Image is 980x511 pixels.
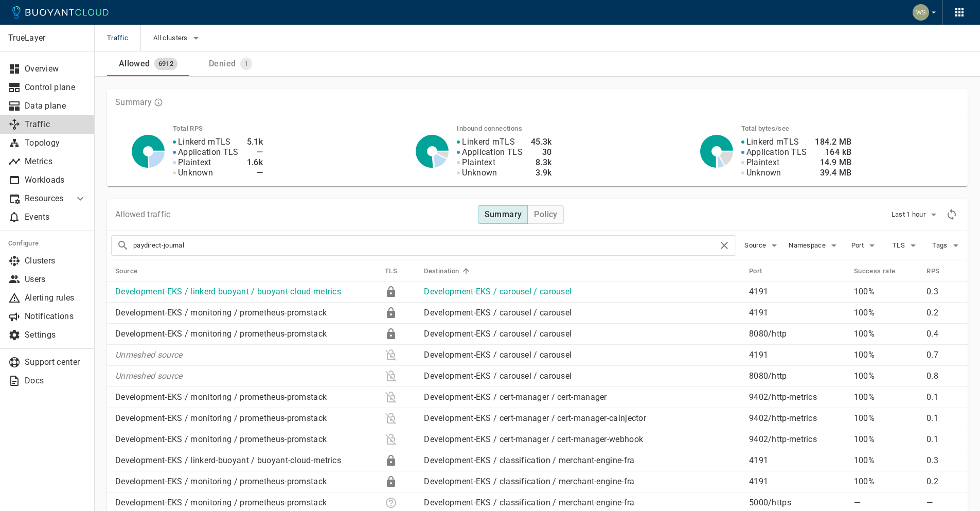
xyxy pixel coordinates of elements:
[889,238,922,253] button: TLS
[25,256,86,266] p: Clusters
[247,137,263,147] h4: 5.1k
[424,329,572,339] a: Development-EKS / carousel / carousel
[247,168,263,178] h4: —
[178,157,211,168] p: Plaintext
[854,308,918,318] p: 100%
[749,477,846,487] p: 4191
[913,4,929,21] img: Weichung Shaw
[385,349,397,361] div: Plaintext
[926,392,959,402] p: 0.1
[746,147,807,157] p: Application TLS
[926,434,959,445] p: 0.1
[531,137,552,147] h4: 45.3k
[25,212,86,222] p: Events
[25,138,86,148] p: Topology
[744,238,780,253] button: Source
[926,287,959,297] p: 0.3
[749,308,846,318] p: 4191
[926,329,959,339] p: 0.4
[178,168,213,178] p: Unknown
[25,101,86,111] p: Data plane
[107,51,189,76] a: Allowed6912
[8,33,86,43] p: TrueLayer
[531,147,552,157] h4: 30
[25,119,86,130] p: Traffic
[854,287,918,297] p: 100%
[892,207,940,222] button: Last 1 hour
[115,371,377,381] p: Unmeshed source
[385,433,397,446] div: Plaintext
[851,241,866,250] span: Port
[926,350,959,360] p: 0.7
[240,60,252,68] span: 1
[854,413,918,424] p: 100%
[926,267,953,276] span: RPS
[25,293,86,303] p: Alerting rules
[815,157,851,168] h4: 14.9 MB
[115,392,327,402] a: Development-EKS / monitoring / prometheus-promstack
[25,64,86,74] p: Overview
[485,209,522,220] h4: Summary
[154,98,163,107] svg: TLS data is compiled from traffic seen by Linkerd proxies. RPS and TCP bytes reflect both inbound...
[115,308,327,318] a: Development-EKS / monitoring / prometheus-promstack
[25,311,86,322] p: Notifications
[133,238,718,253] input: Search
[115,477,327,486] a: Development-EKS / monitoring / prometheus-promstack
[746,157,780,168] p: Plaintext
[115,413,327,423] a: Development-EKS / monitoring / prometheus-promstack
[531,168,552,178] h4: 3.9k
[527,205,563,224] button: Policy
[424,308,572,318] a: Development-EKS / carousel / carousel
[815,168,851,178] h4: 39.4 MB
[115,498,327,507] a: Development-EKS / monitoring / prometheus-promstack
[25,330,86,340] p: Settings
[205,55,236,69] div: Denied
[854,477,918,487] p: 100%
[115,455,341,465] a: Development-EKS / linkerd-buoyant / buoyant-cloud-metrics
[25,156,86,167] p: Metrics
[815,147,851,157] h4: 164 kB
[462,147,523,157] p: Application TLS
[115,267,137,275] h5: Source
[178,137,231,147] p: Linkerd mTLS
[153,34,190,42] span: All clusters
[926,371,959,381] p: 0.8
[385,391,397,403] div: Plaintext
[385,497,397,509] div: Unknown
[25,357,86,367] p: Support center
[744,241,768,250] span: Source
[926,308,959,318] p: 0.2
[424,267,459,275] h5: Destination
[749,329,846,339] p: 8080 / http
[424,477,634,486] a: Development-EKS / classification / merchant-engine-fra
[931,238,964,253] button: Tags
[854,498,918,508] p: —
[789,241,828,250] span: Namespace
[749,350,846,360] p: 4191
[424,498,634,507] a: Development-EKS / classification / merchant-engine-fra
[154,60,178,68] span: 6912
[749,267,762,275] h5: Port
[749,413,846,424] p: 9402 / http-metrics
[385,267,411,276] span: TLS
[385,267,397,275] h5: TLS
[424,267,472,276] span: Destination
[115,267,151,276] span: Source
[247,147,263,157] h4: —
[115,329,327,339] a: Development-EKS / monitoring / prometheus-promstack
[25,274,86,285] p: Users
[115,55,150,69] div: Allowed
[115,97,152,108] p: Summary
[854,350,918,360] p: 100%
[107,25,140,51] span: Traffic
[178,147,239,157] p: Application TLS
[424,434,643,444] a: Development-EKS / cert-manager / cert-manager-webhook
[892,210,928,219] span: Last 1 hour
[854,455,918,466] p: 100%
[749,392,846,402] p: 9402 / http-metrics
[462,168,497,178] p: Unknown
[115,434,327,444] a: Development-EKS / monitoring / prometheus-promstack
[247,157,263,168] h4: 1.6k
[25,175,86,185] p: Workloads
[854,392,918,402] p: 100%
